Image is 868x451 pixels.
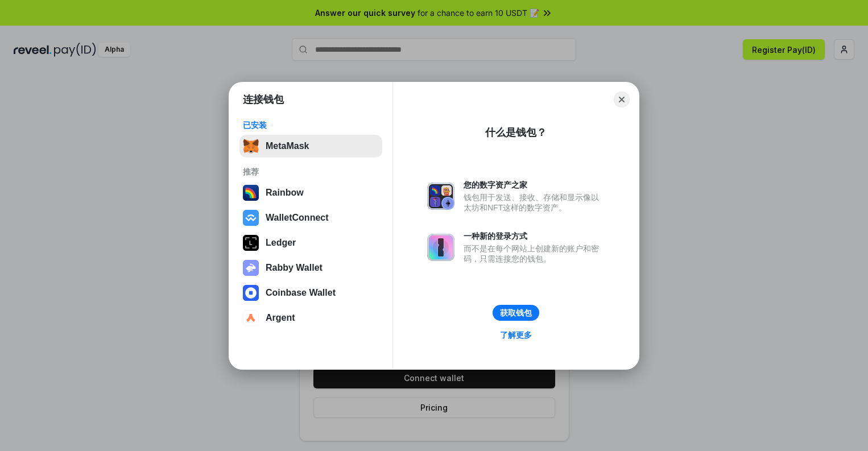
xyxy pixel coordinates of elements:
div: Ledger [266,238,296,248]
button: Coinbase Wallet [239,282,382,304]
div: 您的数字资产之家 [464,180,605,190]
img: svg+xml,%3Csvg%20xmlns%3D%22http%3A%2F%2Fwww.w3.org%2F2000%2Fsvg%22%20width%3D%2228%22%20height%3... [243,235,259,251]
img: svg+xml,%3Csvg%20width%3D%22120%22%20height%3D%22120%22%20viewBox%3D%220%200%20120%20120%22%20fil... [243,185,259,201]
button: Rainbow [239,181,382,204]
a: 了解更多 [493,328,539,342]
div: WalletConnect [266,213,329,223]
div: Rabby Wallet [266,263,323,273]
img: svg+xml,%3Csvg%20width%3D%2228%22%20height%3D%2228%22%20viewBox%3D%220%200%2028%2028%22%20fill%3D... [243,210,259,226]
button: MetaMask [239,135,382,158]
button: Ledger [239,231,382,254]
div: 钱包用于发送、接收、存储和显示像以太坊和NFT这样的数字资产。 [464,192,605,213]
button: Argent [239,307,382,329]
button: Rabby Wallet [239,256,382,279]
div: 了解更多 [500,330,532,340]
img: svg+xml,%3Csvg%20width%3D%2228%22%20height%3D%2228%22%20viewBox%3D%220%200%2028%2028%22%20fill%3D... [243,285,259,301]
div: 而不是在每个网站上创建新的账户和密码，只需连接您的钱包。 [464,243,605,264]
div: 已安装 [243,120,379,130]
div: 推荐 [243,167,379,177]
div: 一种新的登录方式 [464,231,605,241]
img: svg+xml,%3Csvg%20fill%3D%22none%22%20height%3D%2233%22%20viewBox%3D%220%200%2035%2033%22%20width%... [243,138,259,154]
button: WalletConnect [239,206,382,229]
div: Argent [266,313,295,323]
div: MetaMask [266,141,309,151]
div: Rainbow [266,188,304,198]
button: Close [614,92,630,107]
img: svg+xml,%3Csvg%20xmlns%3D%22http%3A%2F%2Fwww.w3.org%2F2000%2Fsvg%22%20fill%3D%22none%22%20viewBox... [427,183,454,210]
img: svg+xml,%3Csvg%20width%3D%2228%22%20height%3D%2228%22%20viewBox%3D%220%200%2028%2028%22%20fill%3D... [243,310,259,326]
div: 获取钱包 [500,308,532,318]
button: 获取钱包 [493,305,539,321]
img: svg+xml,%3Csvg%20xmlns%3D%22http%3A%2F%2Fwww.w3.org%2F2000%2Fsvg%22%20fill%3D%22none%22%20viewBox... [427,234,454,261]
h1: 连接钱包 [243,93,284,106]
div: Coinbase Wallet [266,288,336,298]
div: 什么是钱包？ [485,126,547,139]
img: svg+xml,%3Csvg%20xmlns%3D%22http%3A%2F%2Fwww.w3.org%2F2000%2Fsvg%22%20fill%3D%22none%22%20viewBox... [243,260,259,276]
